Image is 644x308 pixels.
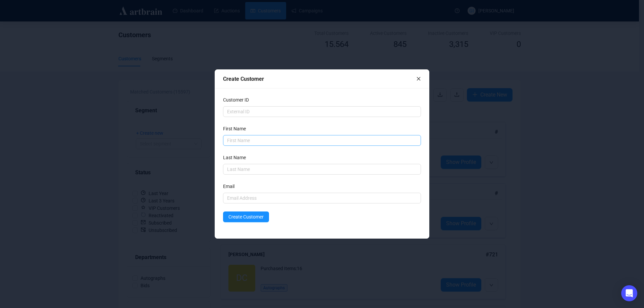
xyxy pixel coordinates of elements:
[223,106,421,117] input: External ID
[223,164,421,175] input: Last Name
[223,211,269,222] button: Create Customer
[223,135,421,146] input: First Name
[223,193,421,203] input: Email Address
[223,75,416,83] div: Create Customer
[228,213,264,221] span: Create Customer
[223,183,239,190] label: Email
[621,285,637,301] div: Open Intercom Messenger
[223,125,250,132] label: First Name
[416,76,421,81] span: close
[223,154,250,161] label: Last Name
[223,96,253,104] label: Customer ID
